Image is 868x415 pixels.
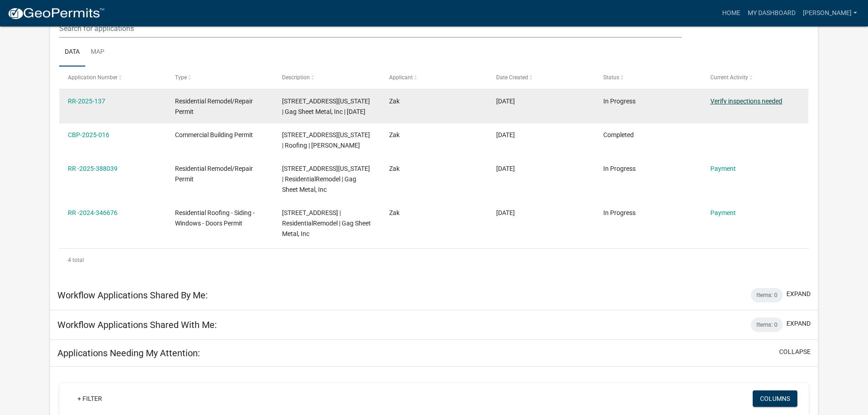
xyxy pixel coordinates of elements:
button: Columns [753,390,797,407]
h5: Applications Needing My Attention: [57,348,200,359]
span: 03/12/2025 [496,165,515,172]
span: 1019 WASHINGTON ST N | ResidentialRemodel | Gag Sheet Metal, Inc [282,165,370,193]
span: Current Activity [710,74,748,81]
span: Applicant [389,74,413,81]
span: Description [282,74,310,81]
a: RR-2025-137 [68,97,105,105]
a: Map [85,38,110,67]
span: Completed [603,131,634,138]
datatable-header-cell: Application Number [59,67,166,88]
input: Search for applications [59,19,681,38]
span: Residential Remodel/Repair Permit [175,165,253,183]
datatable-header-cell: Date Created [488,67,595,88]
div: 4 total [59,249,809,272]
button: expand [786,319,811,328]
span: 214 MINNESOTA ST S | Gag Sheet Metal, Inc | 07/14/2025 [282,97,370,115]
a: Home [719,5,744,22]
span: Residential Remodel/Repair Permit [175,97,253,115]
span: Date Created [496,74,528,81]
a: + Filter [70,390,109,407]
span: 14 MINNESOTA ST N | Roofing | CRAIG H DALE [282,131,370,149]
span: Commercial Building Permit [175,131,253,138]
a: CBP-2025-016 [68,131,109,138]
span: In Progress [603,209,636,216]
span: 12/10/2024 [496,209,515,216]
a: [PERSON_NAME] [799,5,861,22]
button: expand [786,289,811,299]
a: Payment [710,165,736,172]
a: Payment [710,209,736,216]
h5: Workflow Applications Shared With Me: [57,319,217,330]
datatable-header-cell: Type [166,67,273,88]
span: Zak [389,209,400,216]
span: 05/05/2025 [496,131,515,138]
h5: Workflow Applications Shared By Me: [57,290,208,301]
span: In Progress [603,165,636,172]
span: Zak [389,131,400,138]
span: In Progress [603,97,636,105]
datatable-header-cell: Status [594,67,701,88]
div: Items: 0 [751,318,783,332]
a: RR -2025-388039 [68,165,118,172]
span: 07/11/2025 [496,97,515,105]
datatable-header-cell: Applicant [380,67,488,88]
span: Status [603,74,619,81]
a: My Dashboard [744,5,799,22]
button: collapse [779,347,811,357]
span: Residential Roofing - Siding - Windows - Doors Permit [175,209,255,227]
datatable-header-cell: Current Activity [701,67,808,88]
span: Application Number [68,74,118,81]
a: RR -2024-346676 [68,209,118,216]
span: Type [175,74,187,81]
datatable-header-cell: Description [273,67,380,88]
a: Verify inspections needed [710,97,782,105]
span: 412 FRONT ST S | ResidentialRemodel | Gag Sheet Metal, Inc [282,209,371,237]
a: Data [59,38,85,67]
div: Items: 0 [751,288,783,302]
span: Zak [389,165,400,172]
span: Zak [389,97,400,105]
